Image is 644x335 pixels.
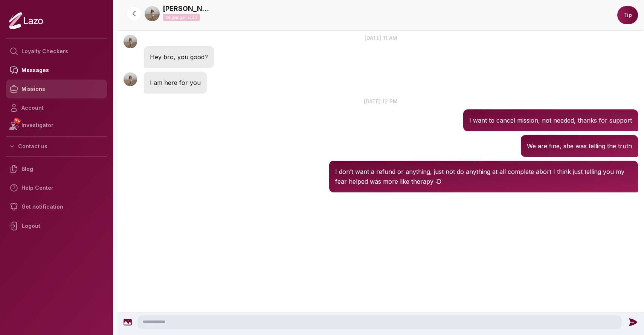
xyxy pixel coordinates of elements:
[6,197,107,216] a: Get notification
[6,160,107,178] a: Blog
[6,42,107,61] a: Loyalty Checkers
[145,6,160,21] img: b10d8b60-ea59-46b8-b99e-30469003c990
[469,115,632,125] p: I want to cancel mission, not needed, thanks for support
[617,6,638,24] button: Tip
[150,78,201,88] p: I am here for you
[6,98,107,117] a: Account
[6,117,107,133] a: NEWInvestigator
[6,178,107,197] a: Help Center
[6,61,107,80] a: Messages
[163,14,200,21] p: Ongoing mission
[335,167,632,186] p: I don’t want a refund or anything, just not do anything at all complete abort I think just tellin...
[13,117,21,124] span: NEW
[6,140,107,153] button: Contact us
[118,34,644,42] p: [DATE] 11 am
[118,97,644,105] p: [DATE] 12 pm
[527,141,632,151] p: We are fine, she was telling the truth
[124,72,137,86] img: User avatar
[163,3,212,14] a: [PERSON_NAME]
[6,216,107,236] div: Logout
[6,80,107,98] a: Missions
[150,52,208,62] p: Hey bro, you good?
